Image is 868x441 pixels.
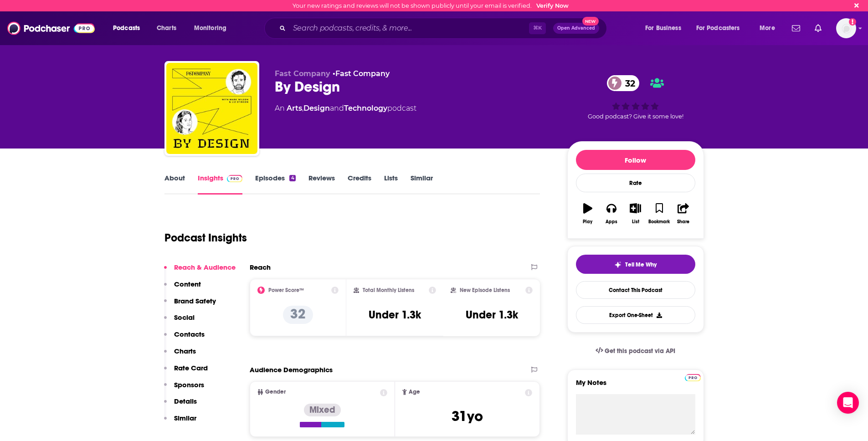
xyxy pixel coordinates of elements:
[384,174,398,195] a: Lists
[567,69,704,126] div: 32Good podcast? Give it some love!
[166,63,257,154] img: By Design
[268,287,304,293] h2: Power Score™
[174,297,216,305] p: Brand Safety
[164,313,195,330] button: Social
[107,21,152,36] button: open menu
[330,104,344,113] span: and
[452,407,483,425] span: 31 yo
[275,103,416,114] div: An podcast
[811,21,825,36] a: Show notifications dropdown
[113,22,140,35] span: Podcasts
[576,281,695,299] a: Contact This Podcast
[164,330,205,347] button: Contacts
[576,306,695,324] button: Export One-Sheet
[647,197,671,230] button: Bookmark
[557,26,595,31] span: Open Advanced
[363,287,414,293] h2: Total Monthly Listens
[583,219,592,225] div: Play
[164,231,247,245] h1: Podcast Insights
[335,69,390,78] a: Fast Company
[198,174,243,195] a: InsightsPodchaser Pro
[164,297,216,313] button: Brand Safety
[409,389,420,395] span: Age
[576,197,600,230] button: Play
[250,365,333,374] h2: Audience Demographics
[174,330,205,338] p: Contacts
[849,18,856,26] svg: Email not verified
[273,18,616,39] div: Search podcasts, credits, & more...
[174,280,201,288] p: Content
[308,174,335,195] a: Reviews
[265,389,286,395] span: Gender
[174,313,195,322] p: Social
[671,197,695,230] button: Share
[600,197,623,230] button: Apps
[685,374,701,381] img: Podchaser Pro
[164,364,208,380] button: Rate Card
[576,255,695,274] button: tell me why sparkleTell Me Why
[174,414,196,422] p: Similar
[836,18,856,38] img: User Profile
[685,373,701,381] a: Pro website
[588,113,683,120] span: Good podcast? Give it some love!
[837,392,859,414] div: Open Intercom Messenger
[639,21,693,36] button: open menu
[7,20,95,37] img: Podchaser - Follow, Share and Rate Podcasts
[836,18,856,38] span: Logged in as avahancock
[164,380,204,397] button: Sponsors
[460,287,510,293] h2: New Episode Listens
[250,263,271,272] h2: Reach
[588,340,683,362] a: Get this podcast via API
[188,21,238,36] button: open menu
[623,197,647,230] button: List
[164,397,197,414] button: Details
[255,174,295,195] a: Episodes4
[164,347,196,364] button: Charts
[529,22,546,34] span: ⌘ K
[289,175,295,181] div: 4
[536,2,569,9] a: Verify Now
[760,22,775,35] span: More
[576,378,695,394] label: My Notes
[625,261,657,268] span: Tell Me Why
[303,104,330,113] a: Design
[607,75,640,91] a: 32
[576,174,695,192] div: Rate
[582,17,599,26] span: New
[333,69,390,78] span: •
[466,308,518,322] h3: Under 1.3k
[151,21,182,36] a: Charts
[174,397,197,405] p: Details
[614,261,621,268] img: tell me why sparkle
[293,2,569,9] div: Your new ratings and reviews will not be shown publicly until your email is verified.
[302,104,303,113] span: ,
[289,21,529,36] input: Search podcasts, credits, & more...
[283,306,313,324] p: 32
[632,219,639,225] div: List
[275,69,330,78] span: Fast Company
[174,380,204,389] p: Sponsors
[645,22,681,35] span: For Business
[753,21,786,36] button: open menu
[174,263,236,272] p: Reach & Audience
[836,18,856,38] button: Show profile menu
[344,104,387,113] a: Technology
[164,263,236,280] button: Reach & Audience
[553,23,599,34] button: Open AdvancedNew
[605,347,675,355] span: Get this podcast via API
[690,21,753,36] button: open menu
[164,280,201,297] button: Content
[164,174,185,195] a: About
[304,404,341,416] div: Mixed
[788,21,804,36] a: Show notifications dropdown
[174,364,208,372] p: Rate Card
[164,414,196,431] button: Similar
[157,22,176,35] span: Charts
[576,150,695,170] button: Follow
[287,104,302,113] a: Arts
[227,175,243,182] img: Podchaser Pro
[411,174,433,195] a: Similar
[696,22,740,35] span: For Podcasters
